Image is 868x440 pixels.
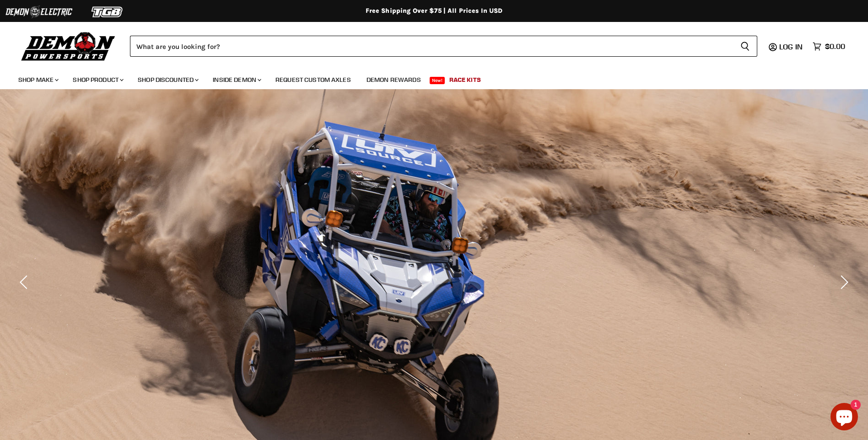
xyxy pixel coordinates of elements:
[775,43,808,51] a: Log in
[11,70,64,89] a: Shop Make
[360,70,428,89] a: Demon Rewards
[5,3,73,21] img: Demon Electric Logo 2
[130,36,733,57] input: Search
[442,70,488,89] a: Race Kits
[68,7,800,15] div: Free Shipping Over $75 | All Prices In USD
[16,273,34,291] button: Previous
[206,70,267,89] a: Inside Demon
[430,77,445,84] span: New!
[130,36,757,57] form: Product
[131,70,204,89] a: Shop Discounted
[11,67,843,89] ul: Main menu
[779,42,803,51] span: Log in
[825,42,845,51] span: $0.00
[733,36,757,57] button: Search
[73,3,142,21] img: TGB Logo 2
[808,40,850,53] a: $0.00
[828,403,861,433] inbox-online-store-chat: Shopify online store chat
[66,70,129,89] a: Shop Product
[269,70,358,89] a: Request Custom Axles
[18,30,119,62] img: Demon Powersports
[834,273,852,291] button: Next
